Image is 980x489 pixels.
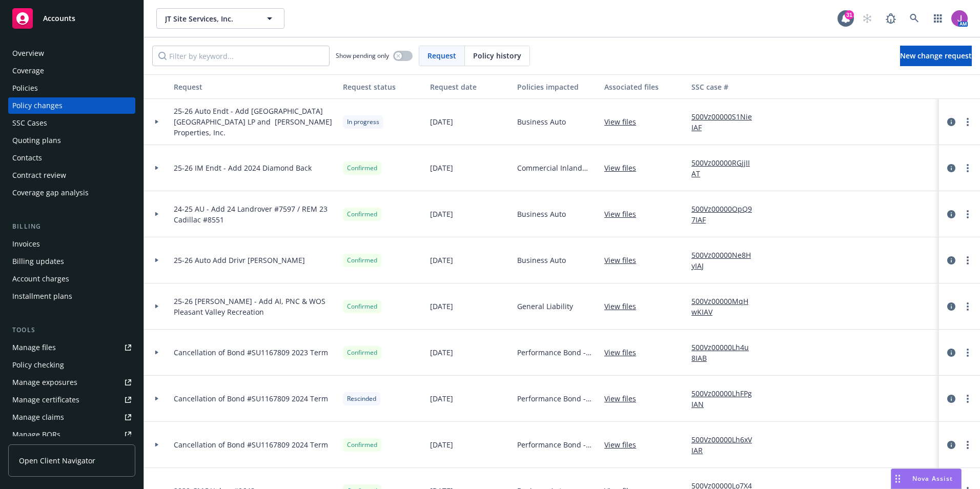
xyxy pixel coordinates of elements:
[347,164,377,173] span: Confirmed
[12,236,40,252] div: Invoices
[12,426,60,443] div: Manage BORs
[347,256,377,265] span: Confirmed
[12,167,66,184] div: Contract review
[430,439,453,450] span: [DATE]
[8,409,135,425] a: Manage claims
[144,237,170,283] div: Toggle Row Expanded
[8,253,135,270] a: Billing updates
[945,300,957,313] a: circleInformation
[945,254,957,267] a: circleInformation
[517,301,573,312] span: General Liability
[8,271,135,287] a: Account charges
[604,255,644,266] a: View files
[347,302,377,311] span: Confirmed
[144,283,170,330] div: Toggle Row Expanded
[12,115,47,131] div: SSC Cases
[430,301,453,312] span: [DATE]
[12,288,72,304] div: Installment plans
[962,116,974,128] a: more
[8,339,135,356] a: Manage files
[945,393,957,405] a: circleInformation
[174,393,328,404] span: Cancellation of Bond #SU1167809 2024 Term
[8,97,135,114] a: Policy changes
[517,347,596,358] span: Performance Bond - Tree Bond
[473,50,521,61] span: Policy history
[12,80,38,96] div: Policies
[174,162,312,173] span: 25-26 IM Endt - Add 2024 Diamond Back
[691,81,760,92] div: SSC case #
[691,111,760,133] a: 500Vz00000S1NieIAF
[174,347,328,358] span: Cancellation of Bond #SU1167809 2023 Term
[144,191,170,237] div: Toggle Row Expanded
[12,271,69,287] div: Account charges
[845,10,854,19] div: 31
[8,167,135,184] a: Contract review
[174,439,328,450] span: Cancellation of Bond #SU1167809 2024 Term
[174,203,335,225] span: 24-25 AU - Add 24 Landrover #7597 / REM 23 Cadillac #8551
[8,392,135,408] a: Manage certificates
[600,74,687,99] button: Associated files
[691,296,760,317] a: 500Vz00000MqHwKIAV
[8,236,135,252] a: Invoices
[517,162,596,173] span: Commercial Inland Marine - Inland Marine
[12,409,64,425] div: Manage claims
[347,440,377,450] span: Confirmed
[8,288,135,304] a: Installment plans
[8,45,135,62] a: Overview
[691,342,760,363] a: 500Vz00000Lh4u8IAB
[12,374,77,391] div: Manage exposures
[144,376,170,422] div: Toggle Row Expanded
[8,4,135,33] a: Accounts
[19,455,95,466] span: Open Client Navigator
[347,394,376,403] span: Rescinded
[8,374,135,391] a: Manage exposures
[962,439,974,451] a: more
[12,185,89,201] div: Coverage gap analysis
[12,63,44,79] div: Coverage
[891,469,904,488] div: Drag to move
[962,162,974,174] a: more
[12,150,42,166] div: Contacts
[12,97,63,114] div: Policy changes
[691,157,760,179] a: 500Vz00000RGjjIIAT
[691,434,760,456] a: 500Vz00000Lh6xVIAR
[945,439,957,451] a: circleInformation
[517,255,566,266] span: Business Auto
[12,339,56,356] div: Manage files
[945,162,957,174] a: circleInformation
[513,74,600,99] button: Policies impacted
[347,117,379,127] span: In progress
[604,439,644,450] a: View files
[430,116,453,127] span: [DATE]
[347,348,377,357] span: Confirmed
[604,116,644,127] a: View files
[8,357,135,373] a: Policy checking
[144,145,170,191] div: Toggle Row Expanded
[857,8,877,29] a: Start snowing
[144,330,170,376] div: Toggle Row Expanded
[430,162,453,173] span: [DATE]
[904,8,925,29] a: Search
[8,80,135,96] a: Policies
[343,81,422,92] div: Request status
[426,74,513,99] button: Request date
[962,300,974,313] a: more
[174,255,305,266] span: 25-26 Auto Add Drivr [PERSON_NAME]
[174,106,335,138] span: 25-26 Auto Endt - Add [GEOGRAPHIC_DATA] [GEOGRAPHIC_DATA] LP and [PERSON_NAME] Properties, Inc.
[604,209,644,219] a: View files
[517,439,596,450] span: Performance Bond - Tree Bond
[962,254,974,267] a: more
[604,301,644,312] a: View files
[430,393,453,404] span: [DATE]
[336,51,389,60] span: Show pending only
[962,208,974,220] a: more
[945,347,957,359] a: circleInformation
[517,393,596,404] span: Performance Bond - Tree Bond
[8,426,135,443] a: Manage BORs
[687,74,764,99] button: SSC case #
[430,209,453,219] span: [DATE]
[962,393,974,405] a: more
[881,8,901,29] a: Report a Bug
[691,203,760,225] a: 500Vz00000OpQ97IAF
